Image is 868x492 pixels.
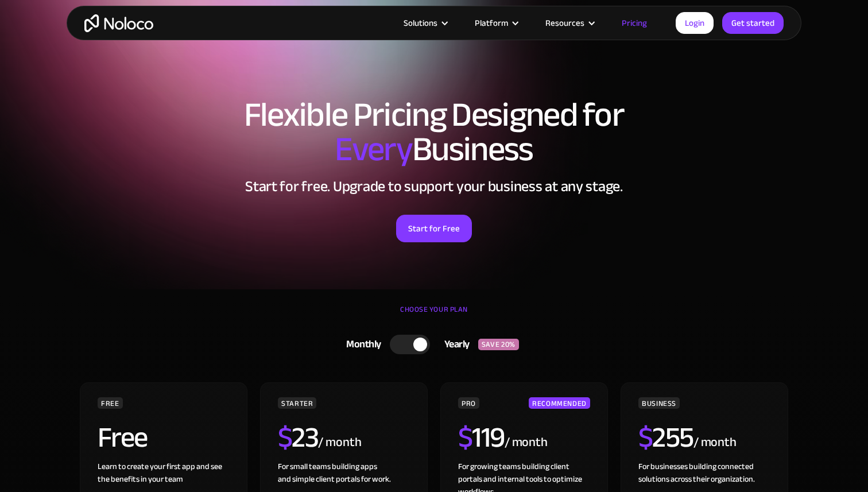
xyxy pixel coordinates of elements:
h2: 119 [458,423,505,452]
div: / month [693,433,737,452]
h2: Start for free. Upgrade to support your business at any stage. [78,178,790,195]
div: RECOMMENDED [529,397,590,409]
h2: 255 [638,423,693,452]
div: Platform [475,16,508,30]
div: Resources [545,16,584,30]
div: / month [318,433,361,452]
div: Platform [460,16,531,30]
span: $ [458,410,472,464]
div: BUSINESS [638,397,680,409]
div: Monthly [332,336,390,353]
span: $ [638,410,653,464]
div: Yearly [430,336,478,353]
a: Start for Free [396,215,472,242]
div: Solutions [404,16,437,30]
div: STARTER [278,397,316,409]
div: / month [505,433,548,452]
h1: Flexible Pricing Designed for Business [78,98,790,166]
div: Solutions [389,16,460,30]
h2: 23 [278,423,319,452]
a: home [84,14,153,32]
a: Get started [722,12,784,34]
h2: Free [98,423,148,452]
div: SAVE 20% [478,339,519,350]
a: Pricing [607,16,661,30]
div: CHOOSE YOUR PLAN [78,301,790,330]
span: $ [278,410,292,464]
div: PRO [458,397,479,409]
span: Every [335,117,412,181]
a: Login [676,12,714,34]
div: FREE [98,397,123,409]
div: Resources [531,16,607,30]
